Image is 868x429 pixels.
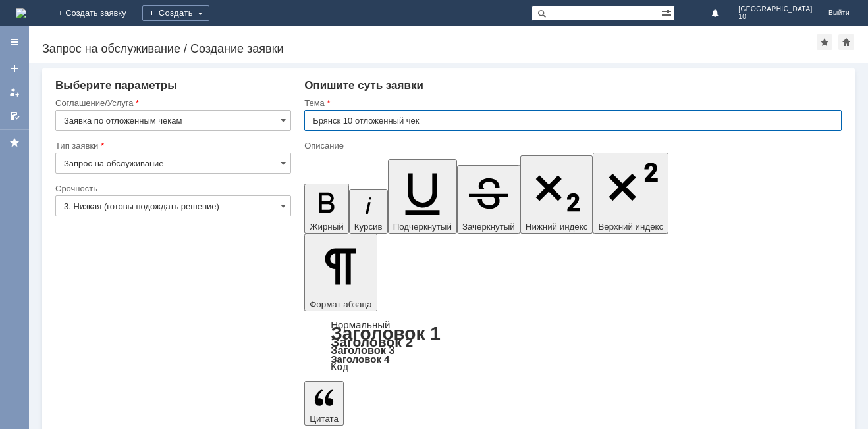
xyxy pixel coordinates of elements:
span: Выберите параметры [55,79,177,91]
div: Срочность [55,184,288,193]
div: Тип заявки [55,141,288,150]
button: Формат абзаца [304,234,377,311]
a: Код [331,361,348,373]
button: Нижний индекс [520,155,593,234]
div: Описание [304,141,839,150]
a: Мои согласования [4,105,25,126]
a: Нормальный [331,319,390,330]
span: Курсив [354,222,383,232]
span: Зачеркнутый [462,222,515,232]
span: Формат абзаца [310,299,371,309]
button: Курсив [349,189,388,234]
span: [GEOGRAPHIC_DATA] [738,5,813,13]
img: logo [16,8,26,18]
span: Верхний индекс [598,222,663,232]
a: Заголовок 4 [331,353,389,365]
a: Заголовок 2 [331,334,413,349]
div: Сделать домашней страницей [838,34,854,50]
button: Цитата [304,381,344,426]
button: Верхний индекс [593,153,668,234]
span: 10 [738,13,813,21]
span: Жирный [310,222,344,232]
span: Цитата [310,414,339,424]
span: Нижний индекс [526,222,588,232]
a: Заголовок 3 [331,344,394,356]
button: Жирный [304,184,349,234]
div: Добавить в избранное [817,34,832,50]
div: Создать [142,5,209,21]
span: Опишите суть заявки [304,79,423,91]
button: Зачеркнутый [457,165,520,234]
a: Заголовок 1 [331,323,441,343]
a: Создать заявку [4,58,25,79]
div: Запрос на обслуживание / Создание заявки [42,42,817,55]
div: Соглашение/Услуга [55,99,288,107]
a: Перейти на домашнюю страницу [16,8,26,18]
span: Подчеркнутый [393,222,452,232]
a: Мои заявки [4,82,25,103]
div: Формат абзаца [304,320,842,372]
span: Расширенный поиск [661,6,674,18]
div: Тема [304,99,839,107]
button: Подчеркнутый [388,159,457,234]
